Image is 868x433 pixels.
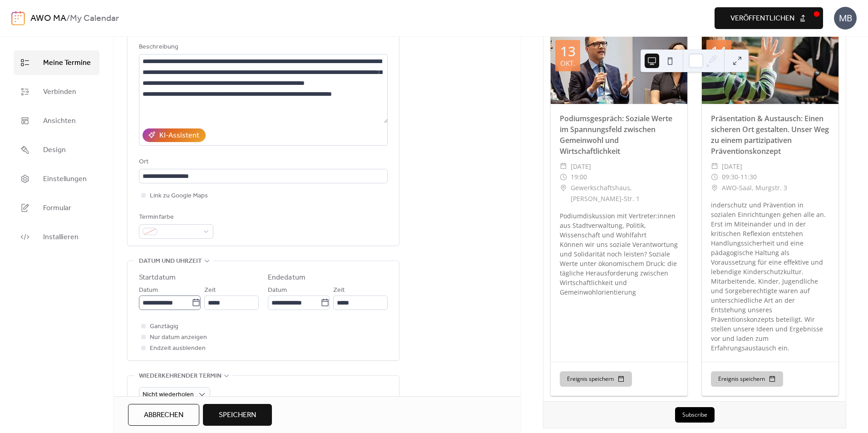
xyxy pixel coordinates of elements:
[834,7,857,30] div: MB
[702,113,838,157] div: Präsentation & Austausch: Einen sicheren Ort gestalten. Unser Weg zu einem partizipativen Prävent...
[139,42,386,53] div: Beschreibung
[43,174,87,185] span: Einstellungen
[11,11,25,25] img: logo
[66,10,70,27] b: /
[159,130,199,141] div: KI-Assistent
[333,285,345,296] span: Zeit
[139,285,158,296] span: Datum
[711,182,718,193] div: ​
[571,172,587,182] span: 19:00
[711,172,718,182] div: ​
[14,79,99,104] a: Verbinden
[14,138,99,162] a: Design
[551,113,687,157] div: Podiumsgespräch: Soziale Werte im Spannungsfeld zwischen Gemeinwohl und Wirtschaftlichkeit
[144,410,183,421] span: Abbrechen
[560,182,567,193] div: ​
[740,172,757,182] span: 11:30
[268,285,287,296] span: Datum
[722,161,742,172] span: [DATE]
[551,211,687,297] div: Podiumdiskussion mit Vertreter:innen aus Stadtverwaltung, Politik, Wissenschaft und Wohlfahrt Kön...
[139,371,222,382] span: Wiederkehrender termin
[43,116,76,127] span: Ansichten
[560,371,632,387] button: Ereignis speichern
[738,172,740,182] span: -
[560,44,576,58] div: 13
[43,58,91,69] span: Meine Termine
[560,161,567,172] div: ​
[711,371,783,387] button: Ereignis speichern
[722,172,738,182] span: 09:30
[715,7,823,29] button: veröffentlichen
[150,321,178,332] span: Ganztägig
[14,167,99,191] a: Einstellungen
[70,10,119,27] b: My Calendar
[150,191,208,202] span: Link zu Google Maps
[571,161,591,172] span: [DATE]
[204,285,216,296] span: Zeit
[143,389,194,401] span: Nicht wiederholen
[128,404,199,426] button: Abbrechen
[702,200,838,353] div: inderschutz und Prävention in sozialen Einrichtungen gehen alle an. Erst im Miteinander und in de...
[150,332,207,343] span: Nur datum anzeigen
[675,407,715,423] button: Subscribe
[139,272,176,283] div: Startdatum
[43,203,71,214] span: Formular
[139,157,386,167] div: Ort
[43,87,76,98] span: Verbinden
[203,404,272,426] button: Speichern
[14,108,99,133] a: Ansichten
[722,182,787,193] span: AWO-Saal, Murgstr. 3
[139,256,202,267] span: Datum und uhrzeit
[560,60,575,67] div: Okt.
[571,182,678,204] span: Gewerkschaftshaus, [PERSON_NAME]-Str. 1
[143,128,206,142] button: KI-Assistent
[560,172,567,182] div: ​
[30,10,66,27] a: AWO MA
[43,145,66,156] span: Design
[711,161,718,172] div: ​
[268,272,306,283] div: Endedatum
[14,225,99,249] a: Installieren
[219,410,256,421] span: Speichern
[14,50,99,75] a: Meine Termine
[730,13,794,24] span: veröffentlichen
[14,196,99,220] a: Formular
[139,212,212,223] div: Terminfarbe
[150,343,206,354] span: Endzeit ausblenden
[43,232,79,243] span: Installieren
[711,44,726,58] div: 14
